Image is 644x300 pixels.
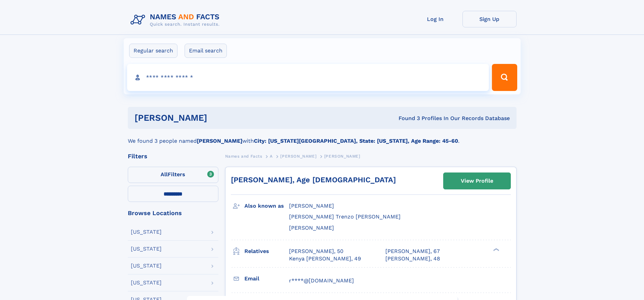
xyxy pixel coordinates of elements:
[127,64,489,91] input: search input
[289,225,334,231] span: [PERSON_NAME]
[289,255,361,262] a: Kenya [PERSON_NAME], 49
[462,11,517,27] a: Sign Up
[185,44,227,58] label: Email search
[128,129,517,145] div: We found 3 people named with .
[135,114,303,122] h1: [PERSON_NAME]
[129,44,177,58] label: Regular search
[289,248,343,255] a: [PERSON_NAME], 50
[444,173,510,189] a: View Profile
[408,11,462,27] a: Log In
[197,138,242,144] b: [PERSON_NAME]
[303,115,510,122] div: Found 3 Profiles In Our Records Database
[289,213,401,220] span: [PERSON_NAME] Trenzo [PERSON_NAME]
[461,173,493,189] div: View Profile
[131,229,162,235] div: [US_STATE]
[161,171,168,178] span: All
[225,152,262,160] a: Names and Facts
[231,176,396,184] a: [PERSON_NAME], Age [DEMOGRAPHIC_DATA]
[289,203,334,209] span: [PERSON_NAME]
[128,153,218,159] div: Filters
[244,246,289,257] h3: Relatives
[128,210,218,216] div: Browse Locations
[270,152,273,160] a: A
[254,138,458,144] b: City: [US_STATE][GEOGRAPHIC_DATA], State: [US_STATE], Age Range: 45-60
[324,154,360,159] span: [PERSON_NAME]
[280,152,316,160] a: [PERSON_NAME]
[131,263,162,269] div: [US_STATE]
[131,246,162,252] div: [US_STATE]
[385,248,440,255] a: [PERSON_NAME], 67
[128,11,225,29] img: Logo Names and Facts
[128,167,218,183] label: Filters
[280,154,316,159] span: [PERSON_NAME]
[385,255,440,262] a: [PERSON_NAME], 48
[244,273,289,284] h3: Email
[492,247,500,252] div: ❯
[492,64,517,91] button: Search Button
[131,280,162,285] div: [US_STATE]
[244,200,289,212] h3: Also known as
[270,154,273,159] span: A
